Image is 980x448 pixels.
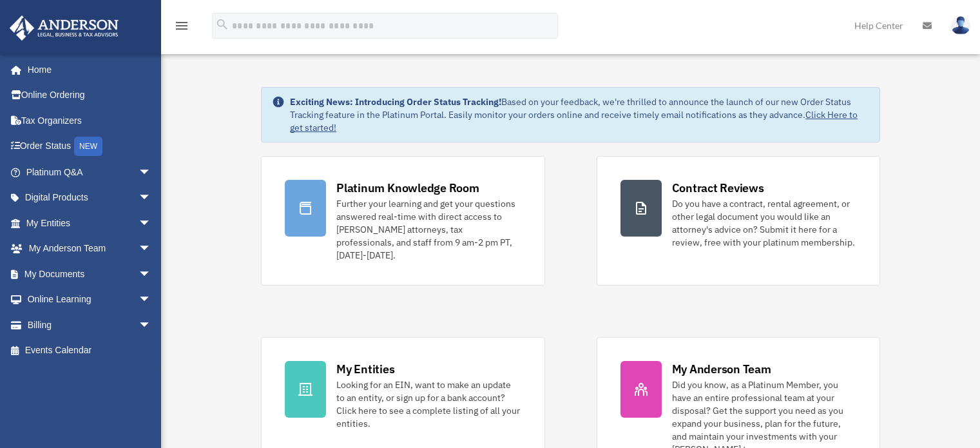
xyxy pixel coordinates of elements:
i: menu [174,18,189,34]
div: Further your learning and get your questions answered real-time with direct access to [PERSON_NAM... [336,197,521,262]
a: Platinum Q&Aarrow_drop_down [9,159,171,185]
a: Events Calendar [9,338,171,364]
span: arrow_drop_down [139,312,164,338]
span: arrow_drop_down [139,185,164,211]
a: Platinum Knowledge Room Further your learning and get your questions answered real-time with dire... [261,156,544,286]
a: My Entitiesarrow_drop_down [9,210,171,236]
div: Based on your feedback, we're thrilled to announce the launch of our new Order Status Tracking fe... [290,95,869,134]
div: NEW [74,137,102,156]
a: Home [9,57,164,83]
span: arrow_drop_down [139,236,164,262]
span: arrow_drop_down [139,261,164,287]
img: Anderson Advisors Platinum Portal [6,15,122,41]
a: Contract Reviews Do you have a contract, rental agreement, or other legal document you would like... [597,156,880,286]
div: Contract Reviews [672,180,764,196]
a: Click Here to get started! [290,109,858,133]
a: Online Learningarrow_drop_down [9,287,171,313]
div: My Entities [336,361,394,377]
span: arrow_drop_down [139,287,164,313]
a: My Documentsarrow_drop_down [9,261,171,287]
a: Billingarrow_drop_down [9,312,171,338]
a: Online Ordering [9,83,171,108]
strong: Exciting News: Introducing Order Status Tracking! [290,96,501,108]
a: My Anderson Teamarrow_drop_down [9,236,171,262]
a: Order StatusNEW [9,133,171,160]
a: Tax Organizers [9,108,171,133]
div: My Anderson Team [672,361,771,377]
a: menu [174,23,189,34]
span: arrow_drop_down [139,210,164,237]
div: Do you have a contract, rental agreement, or other legal document you would like an attorney's ad... [672,197,856,249]
i: search [215,17,229,32]
a: Digital Productsarrow_drop_down [9,185,171,211]
span: arrow_drop_down [139,159,164,186]
div: Looking for an EIN, want to make an update to an entity, or sign up for a bank account? Click her... [336,378,521,430]
div: Platinum Knowledge Room [336,180,479,196]
img: User Pic [951,16,970,35]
